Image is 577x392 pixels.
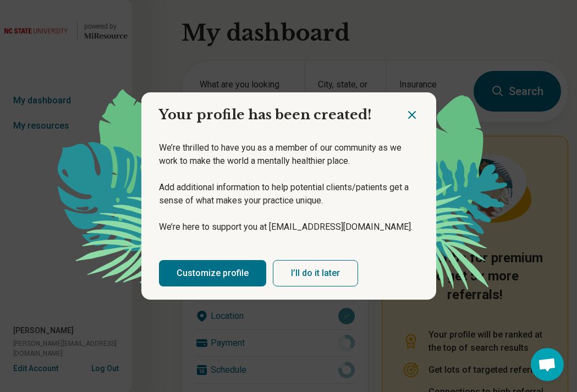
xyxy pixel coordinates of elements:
[273,260,358,286] button: I’ll do it later
[141,92,405,129] h2: Your profile has been created!
[159,260,266,286] a: Customize profile
[405,108,419,122] button: Close dialog
[159,181,419,207] p: Add additional information to help potential clients/patients get a sense of what makes your prac...
[159,220,419,234] p: We’re here to support you at [EMAIL_ADDRESS][DOMAIN_NAME].
[159,141,419,168] p: We’re thrilled to have you as a member of our community as we work to make the world a mentally h...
